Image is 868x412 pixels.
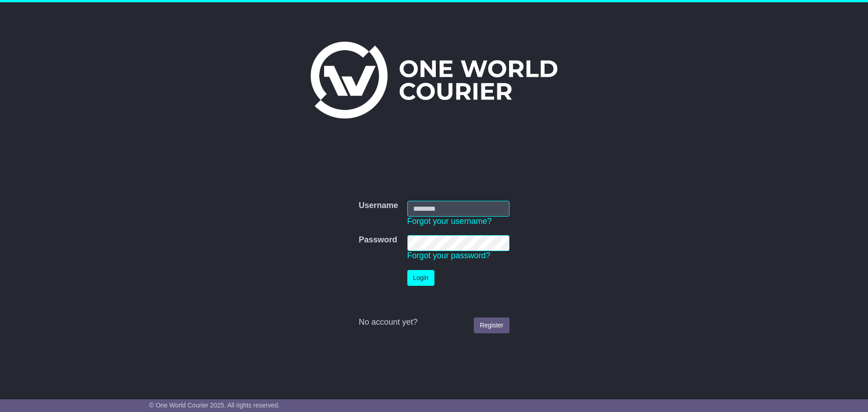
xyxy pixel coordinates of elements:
label: Username [359,201,398,211]
img: One World [311,42,557,118]
a: Forgot your password? [407,251,491,260]
label: Password [359,235,397,245]
a: Forgot your username? [407,217,492,226]
div: No account yet? [359,317,509,327]
span: © One World Courier 2025. All rights reserved. [149,402,280,409]
button: Login [407,270,434,286]
a: Register [474,317,509,333]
